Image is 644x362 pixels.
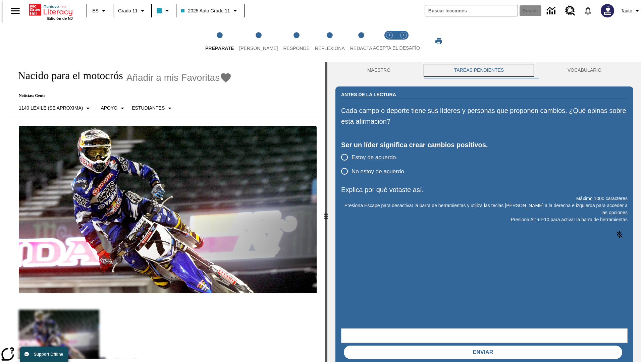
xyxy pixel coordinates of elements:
[118,7,138,14] span: Grado 11
[129,102,176,114] button: Seleccionar estudiante
[5,1,25,21] button: Abrir el menú lateral
[341,150,411,178] div: poll
[380,23,399,60] button: Acepta el desafío lee step 1 of 2
[428,35,449,47] button: Imprimir
[115,5,149,17] button: Grado: Grado 11, Elige un grado
[178,5,241,17] button: Clase: 2025 Auto Grade 11, Selecciona una clase
[335,62,422,78] button: Maestro
[341,91,396,98] h2: Antes de la lectura
[536,62,633,78] button: VOCABULARIO
[126,72,232,83] button: Añadir a mis Favoritas - Nacido para el motocrós
[352,153,397,162] span: Estoy de acuerdo.
[425,5,518,16] input: Buscar campo
[402,34,404,37] text: 2
[344,346,622,359] button: Enviar
[341,202,628,216] p: Presiona Escape para desactivar la barra de herramientas y utiliza las teclas [PERSON_NAME] a la ...
[89,5,111,17] button: Lenguaje: ES, Selecciona un idioma
[200,23,239,60] button: Prepárate step 1 of 5
[601,4,614,17] img: Avatar
[278,23,315,60] button: Responde step 3 of 5
[388,34,390,37] text: 1
[373,45,420,51] span: ACEPTA EL DESAFÍO
[34,352,63,357] span: Support Offline
[394,23,413,60] button: Acepta el desafío contesta step 2 of 2
[341,195,628,202] p: Máximo 1000 caracteres
[611,227,628,243] button: Haga clic para activar la función de reconocimiento de voz
[92,7,99,14] span: ES
[618,5,644,17] button: Perfil/Configuración
[283,46,310,51] span: Responde
[132,105,165,112] p: Estudiantes
[154,5,174,17] button: El color de la clase es azul claro. Cambiar el color de la clase.
[3,62,325,359] div: reading
[422,62,536,78] button: TAREAS PENDIENTES
[310,23,350,60] button: Reflexiona step 4 of 5
[29,2,73,20] div: Portada
[543,2,561,20] a: Centro de información
[101,105,117,112] p: Apoyo
[579,2,597,19] a: Notificaciones
[597,2,618,19] button: Escoja un nuevo avatar
[315,46,345,51] span: Reflexiona
[181,7,230,14] span: 2025 Auto Grade 11
[621,7,632,14] span: Tauto
[341,105,628,127] p: Cada campo o deporte tiene sus líderes y personas que proponen cambios. ¿Qué opinas sobre esta af...
[325,62,327,362] div: Pulsa la tecla de intro o la barra espaciadora y luego presiona las flechas de derecha e izquierd...
[341,139,628,150] div: Ser un líder significa crear cambios positivos.
[11,69,123,82] h1: Nacido para el motocrós
[126,72,220,83] span: Añadir a mis Favoritas
[19,126,317,294] img: El corredor de motocrós James Stewart vuela por los aires en su motocicleta de montaña
[350,46,372,51] span: Redacta
[16,102,95,114] button: Seleccione Lexile, 1140 Lexile (Se aproxima)
[335,62,633,78] div: Instructional Panel Tabs
[20,347,68,362] button: Support Offline
[341,184,628,195] p: Explica por qué votaste así.
[47,16,73,20] span: Edición de NJ
[239,46,278,51] span: [PERSON_NAME]
[234,23,283,60] button: Lee step 2 of 5
[345,23,378,60] button: Redacta step 5 of 5
[341,216,628,223] p: Presiona Alt + F10 para activar la barra de herramientas
[561,2,579,20] a: Centro de recursos, Se abrirá en una pestaña nueva.
[352,167,406,176] span: No estoy de acuerdo.
[327,62,641,362] div: activity
[205,46,234,51] span: Prepárate
[3,5,98,11] body: Explica por qué votaste así. Máximo 1000 caracteres Presiona Alt + F10 para activar la barra de h...
[19,105,83,112] p: 1140 Lexile (Se aproxima)
[11,93,232,98] p: Noticias: Gente
[98,102,129,114] button: Tipo de apoyo, Apoyo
